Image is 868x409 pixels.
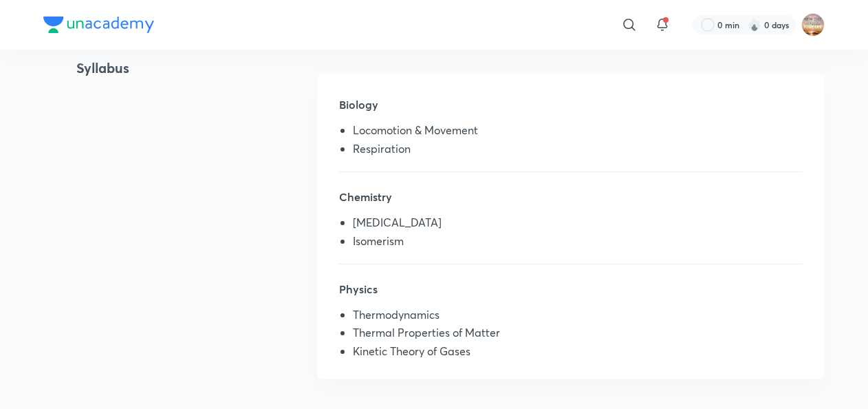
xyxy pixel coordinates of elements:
[353,216,803,234] li: [MEDICAL_DATA]
[801,13,825,36] img: pari Neekhra
[353,235,803,253] li: Isomerism
[353,308,803,326] li: Thermodynamics
[339,189,803,216] h5: Chemistry
[353,345,803,363] li: Kinetic Theory of Gases
[353,124,803,142] li: Locomotion & Movement
[339,281,803,308] h5: Physics
[748,18,761,32] img: streak
[353,143,803,160] li: Respiration
[339,96,803,124] h5: Biology
[353,326,803,344] li: Thermal Properties of Matter
[43,17,154,33] img: Company Logo
[43,58,129,396] h4: Syllabus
